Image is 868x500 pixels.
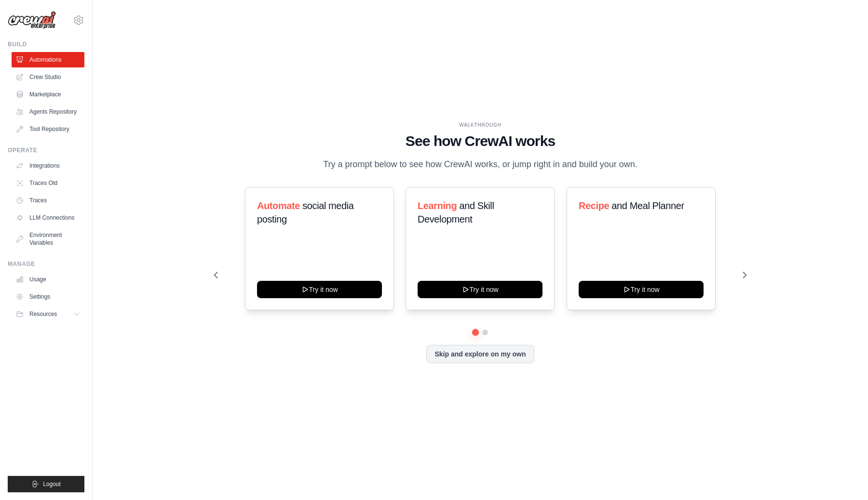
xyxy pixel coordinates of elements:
a: Automations [12,52,84,67]
a: Traces Old [12,175,84,191]
button: Try it now [579,281,704,298]
a: Traces [12,193,84,208]
a: Marketplace [12,87,84,102]
span: social media posting [257,200,354,224]
div: WALKTHROUGH [214,121,746,129]
button: Resources [12,306,84,322]
span: Logout [43,480,61,488]
a: Settings [12,289,84,304]
h1: See how CrewAI works [214,132,746,150]
span: Recipe [579,200,609,211]
a: Environment Variables [12,227,84,250]
a: Tool Repository [12,121,84,137]
a: LLM Connections [12,210,84,225]
a: Usage [12,272,84,287]
a: Agents Repository [12,104,84,119]
a: Integrations [12,158,84,173]
span: Learning [418,200,457,211]
span: Automate [257,200,300,211]
div: Operate [8,146,84,154]
button: Skip and explore on my own [426,345,534,363]
div: Build [8,40,84,48]
span: and Meal Planner [611,200,684,211]
div: Manage [8,260,84,268]
button: Try it now [418,281,542,298]
p: Try a prompt below to see how CrewAI works, or jump right in and build your own. [318,158,642,171]
span: Resources [29,310,57,318]
button: Try it now [257,281,382,298]
a: Crew Studio [12,69,84,85]
img: Logo [8,11,56,29]
button: Logout [8,476,84,492]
